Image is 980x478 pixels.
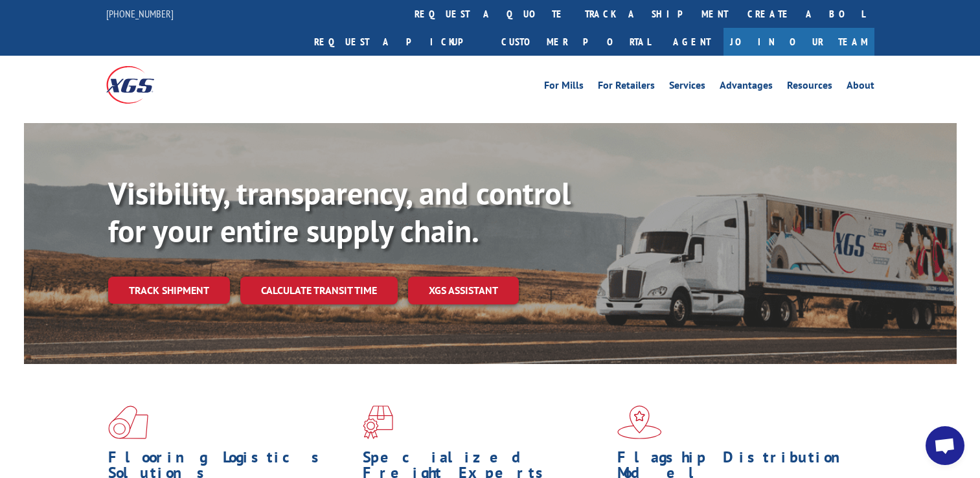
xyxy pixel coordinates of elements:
a: Agent [660,28,724,56]
a: [PHONE_NUMBER] [106,7,174,20]
a: Customer Portal [492,28,660,56]
img: xgs-icon-flagship-distribution-model-red [617,405,662,439]
a: Request a pickup [304,28,492,56]
a: Calculate transit time [240,277,398,304]
a: XGS ASSISTANT [408,277,519,304]
b: Visibility, transparency, and control for your entire supply chain. [108,173,571,251]
a: About [847,80,874,95]
a: Open chat [926,426,964,465]
a: Resources [787,80,832,95]
a: Advantages [720,80,773,95]
a: Services [669,80,705,95]
a: Track shipment [108,277,230,304]
img: xgs-icon-total-supply-chain-intelligence-red [108,405,148,439]
a: For Mills [544,80,584,95]
a: Join Our Team [724,28,874,56]
a: For Retailers [598,80,655,95]
img: xgs-icon-focused-on-flooring-red [363,405,393,439]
